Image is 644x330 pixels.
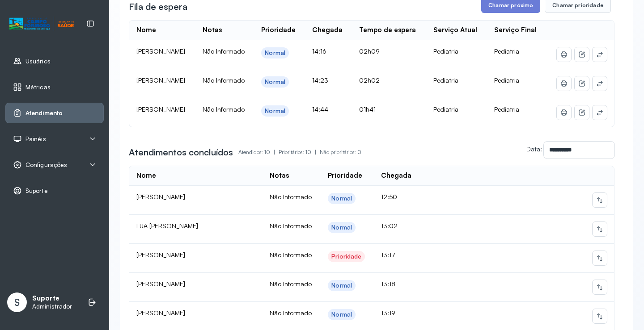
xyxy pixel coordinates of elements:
span: Usuários [25,58,51,65]
div: Normal [331,195,352,202]
span: 13:19 [381,309,395,317]
span: Suporte [25,187,48,195]
span: 02h09 [359,47,380,55]
span: Painéis [25,135,46,143]
span: Não Informado [203,105,245,113]
span: Não Informado [270,222,312,230]
span: Pediatria [494,47,519,55]
p: Suporte [32,294,72,303]
span: 02h02 [359,76,380,84]
p: Atendidos: 10 [238,146,279,159]
span: Não Informado [270,251,312,259]
div: Normal [331,224,352,231]
div: Nome [136,171,156,180]
span: [PERSON_NAME] [136,193,185,201]
span: | [274,149,275,155]
div: Pediatria [433,105,480,113]
div: Pediatria [433,76,480,84]
p: Prioritários: 10 [279,146,320,159]
div: Normal [331,282,352,289]
div: Normal [331,311,352,318]
p: Não prioritários: 0 [320,146,361,159]
div: Normal [265,107,285,115]
span: [PERSON_NAME] [136,47,185,55]
span: 14:23 [312,76,328,84]
span: Não Informado [270,193,312,201]
p: Administrador [32,303,72,310]
span: Não Informado [203,76,245,84]
span: 13:17 [381,251,395,259]
div: Notas [270,171,289,180]
div: Prioridade [331,253,361,260]
span: 14:44 [312,105,328,113]
span: Atendimento [25,109,63,117]
span: 01h41 [359,105,376,113]
span: Configurações [25,161,67,169]
span: 13:18 [381,280,395,288]
span: [PERSON_NAME] [136,251,185,259]
span: [PERSON_NAME] [136,105,185,113]
span: [PERSON_NAME] [136,309,185,317]
label: Data: [526,145,542,153]
span: Pediatria [494,105,519,113]
div: Tempo de espera [359,26,416,34]
div: Normal [265,78,285,86]
div: Serviço Final [494,26,537,34]
span: | [315,149,316,155]
a: Métricas [13,83,96,92]
span: Não Informado [270,280,312,288]
div: Notas [203,26,222,34]
span: Não Informado [270,309,312,317]
img: Logotipo do estabelecimento [9,17,74,31]
div: Serviço Atual [433,26,477,34]
span: [PERSON_NAME] [136,280,185,288]
div: Pediatria [433,47,480,55]
span: 14:16 [312,47,326,55]
span: LUA [PERSON_NAME] [136,222,198,230]
div: Prioridade [328,171,362,180]
h3: Fila de espera [129,0,187,13]
div: Chegada [312,26,343,34]
span: Pediatria [494,76,519,84]
span: 12:50 [381,193,397,201]
a: Atendimento [13,109,96,117]
span: Métricas [25,84,51,91]
span: [PERSON_NAME] [136,76,185,84]
div: Normal [265,49,285,57]
span: Não Informado [203,47,245,55]
div: Nome [136,26,156,34]
div: Prioridade [261,26,296,34]
div: Chegada [381,171,411,180]
a: Usuários [13,57,96,66]
span: 13:02 [381,222,398,230]
h3: Atendimentos concluídos [129,146,233,159]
